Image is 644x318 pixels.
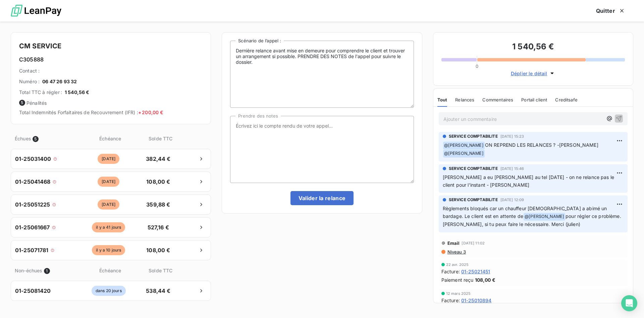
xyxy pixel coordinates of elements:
[15,287,51,295] span: 01-25081420
[449,133,498,139] span: SERVICE COMPTABILITE
[500,134,524,138] span: [DATE] 15:23
[19,67,40,74] span: Contact :
[521,97,547,102] span: Portail client
[449,197,498,203] span: SERVICE COMPTABILITE
[98,154,119,164] span: [DATE]
[461,268,490,275] span: 01-25021451
[19,78,40,85] span: Numéro :
[290,191,354,205] button: Valider la relance
[441,276,474,283] span: Paiement reçu
[15,135,31,142] span: Échues
[19,100,203,106] span: Pénalités
[141,178,176,186] span: 108,00 €
[455,97,474,102] span: Relances
[441,41,625,54] h3: 1 540,56 €
[141,287,176,295] span: 538,44 €
[92,245,125,255] span: il y a 10 jours
[19,89,62,96] span: Total TTC à régler :
[19,41,203,51] h4: CM SERVICE
[511,70,547,77] span: Déplier le détail
[447,249,466,255] span: Niveau 3
[441,268,460,275] span: Facture :
[443,174,616,188] span: [PERSON_NAME] a eu [PERSON_NAME] au tel [DATE] - on ne relance pas le client pour l'instant - [PE...
[446,263,469,267] span: 22 avr. 2025
[509,70,557,77] button: Déplier le détail
[475,276,495,283] span: 108,00 €
[15,155,51,163] span: 01-25031400
[449,166,498,172] span: SERVICE COMPTABILITE
[482,97,513,102] span: Commentaires
[11,2,61,20] img: logo LeanPay
[143,135,178,142] span: Solde TTC
[44,268,50,274] span: 1
[65,89,90,96] span: 1 540,56 €
[92,222,125,232] span: il y a 41 jours
[33,136,39,142] span: 5
[138,109,163,115] span: + 200,00 €
[441,297,460,304] span: Facture :
[230,41,414,108] textarea: Dernière relance avant mise en demeure pour comprendre le client et trouver un arrangement si pos...
[19,55,203,63] h6: C305888
[141,155,176,163] span: 382,44 €
[500,198,524,202] span: [DATE] 12:09
[588,4,633,18] button: Quitter
[500,167,524,171] span: [DATE] 15:46
[462,241,485,245] span: [DATE] 11:02
[461,297,492,304] span: 01-25010894
[437,97,447,102] span: Tout
[79,135,142,142] span: Échéance
[143,267,178,274] span: Solde TTC
[443,150,485,157] span: @ [PERSON_NAME]
[98,177,119,187] span: [DATE]
[15,223,50,231] span: 01-25061667
[476,63,478,69] span: 0
[443,206,608,219] span: Règlements bloqués car un chauffeur [DEMOGRAPHIC_DATA] a abimé un bardage. Le client est en atten...
[141,223,176,231] span: 527,16 €
[15,267,43,274] span: Non-échues
[524,213,565,221] span: @ [PERSON_NAME]
[485,142,598,148] span: ON REPREND LES RELANCES ? -[PERSON_NAME]
[555,97,578,102] span: Creditsafe
[447,240,460,246] span: Email
[42,78,77,85] span: 06 47 26 93 32
[79,267,142,274] span: Échéance
[98,199,119,210] span: [DATE]
[443,142,485,149] span: @ [PERSON_NAME]
[446,291,471,296] span: 12 mars 2025
[19,109,163,115] span: Total Indemnités Forfaitaires de Recouvrement (IFR) :
[141,246,176,254] span: 108,00 €
[141,200,176,209] span: 359,88 €
[92,286,126,296] span: dans 20 jours
[15,200,50,209] span: 01-25051225
[19,100,25,106] span: 5
[621,295,637,311] div: Open Intercom Messenger
[15,246,49,254] span: 01-25071781
[15,178,51,186] span: 01-25041468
